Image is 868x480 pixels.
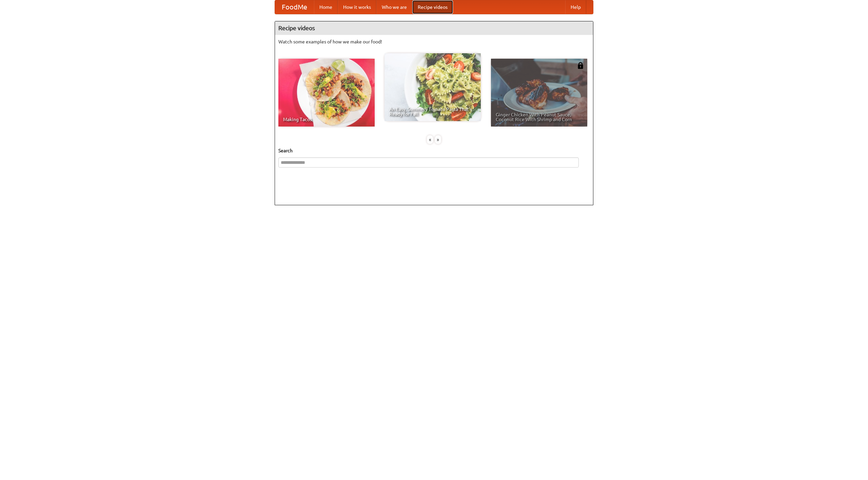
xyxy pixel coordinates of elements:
a: Help [565,0,586,14]
a: Recipe videos [412,0,453,14]
a: Home [314,0,338,14]
a: FoodMe [275,0,314,14]
div: » [435,135,441,144]
a: Who we are [376,0,412,14]
p: Watch some examples of how we make our food! [278,38,590,45]
span: An Easy, Summery Tomato Pasta That's Ready for Fall [389,107,476,116]
div: « [427,135,433,144]
a: How it works [338,0,376,14]
a: An Easy, Summery Tomato Pasta That's Ready for Fall [384,53,481,121]
h4: Recipe videos [275,21,593,35]
a: Making Tacos [278,59,375,127]
span: Making Tacos [283,117,370,122]
h5: Search [278,147,590,154]
img: 483408.png [577,62,584,69]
